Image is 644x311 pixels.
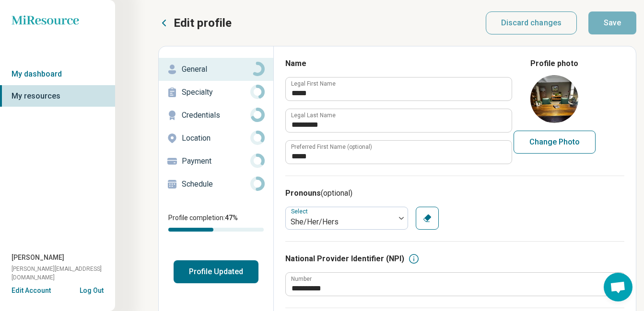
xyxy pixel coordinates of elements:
[159,58,273,81] a: General
[182,178,250,190] p: Schedule
[159,207,273,237] div: Profile completion:
[12,253,64,263] span: [PERSON_NAME]
[159,173,273,196] a: Schedule
[159,150,273,173] a: Payment
[158,15,232,31] button: Edit profile
[530,75,578,123] img: avatar image
[174,260,258,283] button: Profile Updated
[291,216,390,228] div: She/Her/Hers
[291,144,372,150] label: Preferred First Name (optional)
[530,58,578,69] legend: Profile photo
[174,15,232,31] p: Edit profile
[12,286,51,296] button: Edit Account
[321,189,352,198] span: (optional)
[182,87,250,98] p: Specialty
[285,253,404,265] h3: National Provider Identifier (NPI)
[486,11,577,34] button: Discard changes
[291,208,310,215] label: Select
[182,110,250,121] p: Credentials
[514,131,596,154] button: Change Photo
[159,81,273,104] a: Specialty
[159,127,273,150] a: Location
[182,155,250,167] p: Payment
[225,214,238,222] span: 47 %
[285,58,511,69] h3: Name
[80,286,104,293] button: Log Out
[182,64,250,75] p: General
[12,265,115,282] span: [PERSON_NAME][EMAIL_ADDRESS][DOMAIN_NAME]
[291,276,312,282] label: Number
[168,228,264,232] div: Profile completion
[285,188,624,199] h3: Pronouns
[182,133,250,144] p: Location
[291,112,336,118] label: Legal Last Name
[159,104,273,127] a: Credentials
[604,273,632,301] div: Open chat
[291,81,336,87] label: Legal First Name
[588,11,636,34] button: Save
